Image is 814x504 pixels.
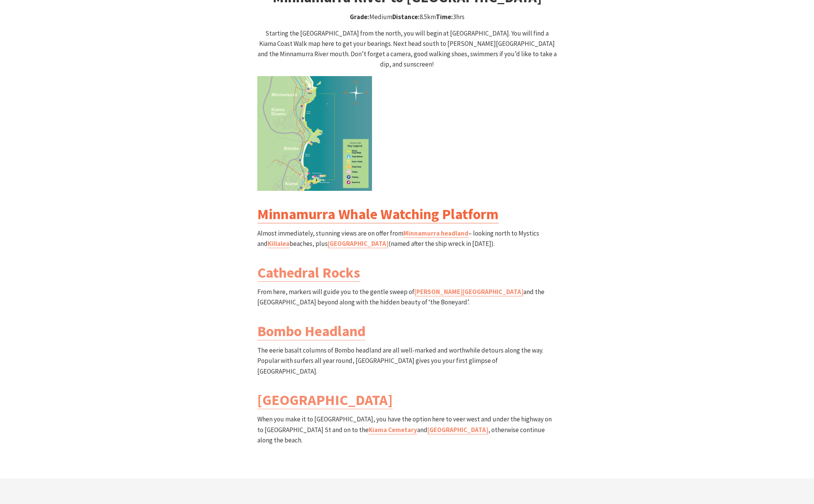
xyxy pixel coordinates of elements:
[268,239,289,248] a: Killalea
[427,426,488,434] a: [GEOGRAPHIC_DATA]
[350,13,369,21] strong: Grade:
[257,263,360,282] a: Cathedral Rocks
[257,76,372,191] img: Kiama Coast Walk North Section
[392,13,420,21] strong: Distance:
[257,228,557,249] p: Almost immediately, stunning views are on offer from – looking north to Mystics and beaches, plus...
[328,239,388,248] a: [GEOGRAPHIC_DATA]
[257,205,499,223] a: Minnamurra Whale Watching Platform
[369,426,417,434] a: Kiama Cemetary
[257,345,557,377] p: The eerie basalt columns of Bombo headland are all well-marked and worthwhile detours along the w...
[257,28,557,70] p: Starting the [GEOGRAPHIC_DATA] from the north, you will begin at [GEOGRAPHIC_DATA]. You will find...
[436,13,453,21] strong: Time:
[414,288,523,296] a: [PERSON_NAME][GEOGRAPHIC_DATA]
[257,391,393,409] a: [GEOGRAPHIC_DATA]
[257,287,557,307] p: From here, markers will guide you to the gentle sweep of and the [GEOGRAPHIC_DATA] beyond along w...
[403,229,468,238] a: Minnamurra headland
[257,12,557,22] p: Medium 8.5km 3hrs
[257,414,557,445] p: When you make it to [GEOGRAPHIC_DATA], you have the option here to veer west and under the highwa...
[257,322,366,340] a: Bombo Headland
